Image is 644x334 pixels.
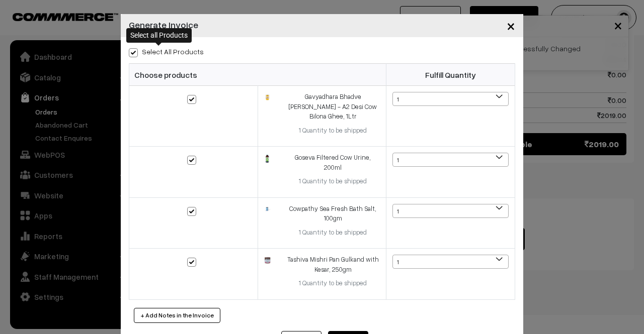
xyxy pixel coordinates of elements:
span: 1 [393,255,508,269]
div: 1 Quantity to be shipped [286,126,380,136]
span: 1 [393,204,508,218]
span: 1 [392,92,509,106]
div: Goseva Filtered Cow Urine, 200ml [286,153,380,172]
span: 1 [392,255,509,269]
span: 1 [393,153,508,167]
div: 1 Quantity to be shipped [286,278,380,288]
label: Select All Products [129,46,204,57]
img: 541703239866-cowpathy-himalayan-bath-salt.jpg [264,206,271,211]
th: Fulfill Quantity [386,64,515,86]
h4: Generate Invoice [129,18,198,32]
div: Gavyadhara Bhadve [PERSON_NAME] - A2 Desi Cow Bilona Ghee, 1Ltr [286,92,380,122]
span: × [507,16,515,35]
div: 1 Quantity to be shipped [286,176,380,186]
span: 1 [392,204,509,218]
span: 1 [392,153,509,167]
button: Close [499,10,523,41]
img: 17194902268590Threaded-Mishri-Pan-Gulkand.jpg [264,257,271,264]
img: 1811703239906-goseva-filtered-cow-urine-200ml.png [264,154,271,163]
div: Cowpathy Sea Fresh Bath Salt, 100gm [286,204,380,224]
span: 1 [393,92,508,106]
button: + Add Notes in the Invoice [134,308,220,323]
th: Choose products [129,64,386,86]
img: 17248384569046Gavyadhara-Bilona-Cow-Ghee-1-ltr.png [264,94,271,100]
div: Select all Products [126,28,192,43]
div: Tashiva Mishri Pan Gulkand with Kesar, 250gm [286,255,380,274]
div: 1 Quantity to be shipped [286,228,380,238]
